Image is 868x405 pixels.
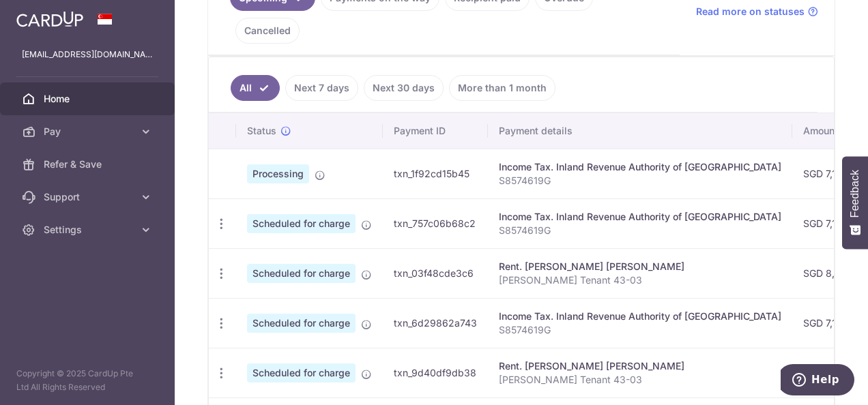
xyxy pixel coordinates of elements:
div: Income Tax. Inland Revenue Authority of [GEOGRAPHIC_DATA] [499,310,781,323]
p: [PERSON_NAME] Tenant 43-03 [499,373,781,387]
p: [PERSON_NAME] Tenant 43-03 [499,273,781,287]
a: More than 1 month [449,75,555,101]
th: Payment details [488,113,792,149]
span: Scheduled for charge [247,314,356,333]
a: All [231,75,280,101]
span: Support [44,190,134,204]
a: Cancelled [235,18,300,44]
a: Read more on statuses [696,5,818,18]
span: Pay [44,125,134,138]
td: txn_03f48cde3c6 [383,248,488,298]
span: Read more on statuses [696,5,805,18]
th: Payment ID [383,113,488,149]
span: Scheduled for charge [247,363,356,382]
td: txn_6d29862a743 [383,298,488,348]
div: Income Tax. Inland Revenue Authority of [GEOGRAPHIC_DATA] [499,160,781,174]
span: Feedback [849,170,861,217]
p: S8574619G [499,174,781,187]
td: txn_1f92cd15b45 [383,149,488,198]
span: Home [44,92,134,106]
p: S8574619G [499,224,781,237]
span: Settings [44,223,134,237]
img: CardUp [16,11,83,27]
span: Scheduled for charge [247,214,356,233]
a: Next 30 days [364,75,444,101]
span: Amount [803,124,838,138]
span: Scheduled for charge [247,264,356,283]
td: txn_757c06b68c2 [383,198,488,248]
iframe: Opens a widget where you can find more information [781,364,854,398]
div: Rent. [PERSON_NAME] [PERSON_NAME] [499,359,781,373]
p: [EMAIL_ADDRESS][DOMAIN_NAME] [22,48,153,61]
div: Rent. [PERSON_NAME] [PERSON_NAME] [499,260,781,273]
td: txn_9d40df9db38 [383,348,488,397]
span: Refer & Save [44,157,134,171]
div: Income Tax. Inland Revenue Authority of [GEOGRAPHIC_DATA] [499,210,781,224]
button: Feedback - Show survey [842,156,868,249]
span: Status [247,124,276,138]
span: Processing [247,164,309,183]
p: S8574619G [499,323,781,337]
a: Next 7 days [285,75,358,101]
